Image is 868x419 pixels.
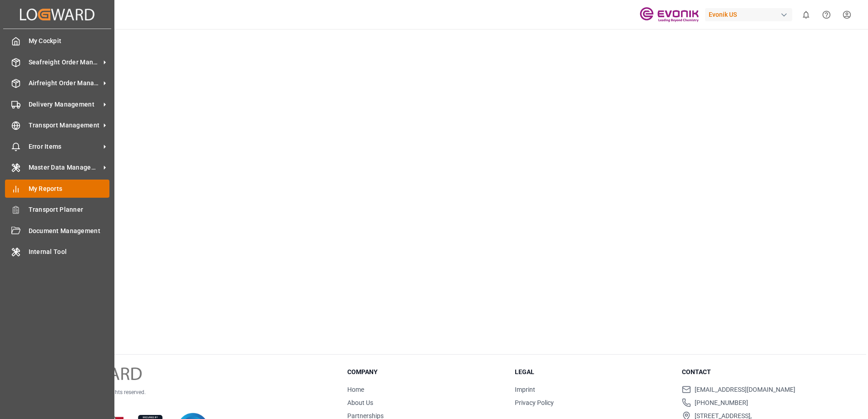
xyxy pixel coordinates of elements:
span: Delivery Management [29,100,100,109]
span: Master Data Management [29,163,100,172]
div: Evonik US [705,8,792,21]
a: My Cockpit [5,32,109,50]
span: [PHONE_NUMBER] [695,398,748,408]
span: Internal Tool [29,247,110,257]
a: About Us [347,399,373,406]
button: show 0 new notifications [796,5,816,25]
span: Document Management [29,226,110,236]
p: Version 1.1.127 [60,396,325,404]
span: Transport Management [29,121,100,130]
button: Help Center [816,5,837,25]
a: Privacy Policy [515,399,554,406]
a: Internal Tool [5,243,109,261]
span: Transport Planner [29,205,110,214]
p: © 2025 Logward. All rights reserved. [60,388,325,396]
h3: Legal [515,367,671,377]
a: Document Management [5,222,109,239]
a: Home [347,386,364,393]
span: [EMAIL_ADDRESS][DOMAIN_NAME] [695,385,795,395]
button: Evonik US [705,6,796,23]
span: Error Items [29,142,100,151]
span: My Reports [29,184,110,194]
span: My Cockpit [29,36,110,46]
h3: Company [347,367,503,377]
a: Imprint [515,386,535,393]
span: Seafreight Order Management [29,58,100,67]
a: Transport Planner [5,201,109,219]
span: Airfreight Order Management [29,78,100,88]
img: Evonik-brand-mark-Deep-Purple-RGB.jpeg_1700498283.jpeg [640,7,699,23]
h3: Contact [682,367,838,377]
a: My Reports [5,180,109,197]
